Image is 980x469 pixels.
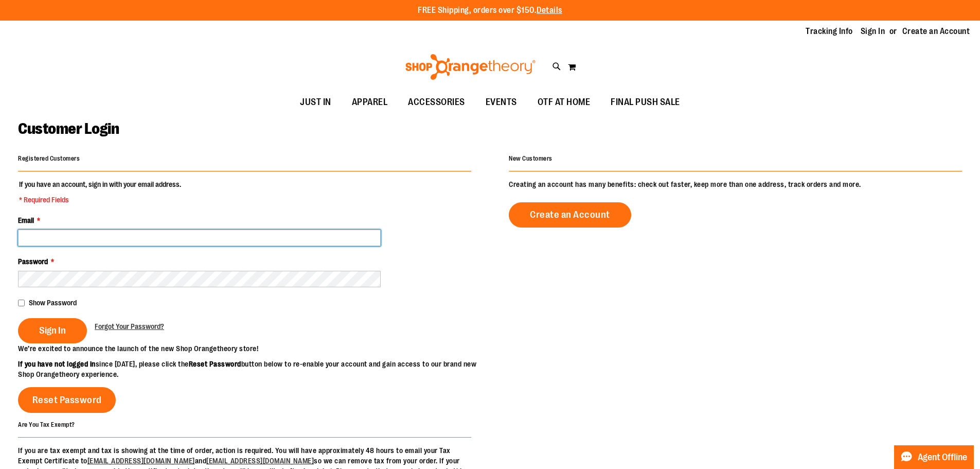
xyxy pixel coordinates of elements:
span: OTF AT HOME [538,91,591,114]
p: We’re excited to announce the launch of the new Shop Orangetheory store! [18,343,490,354]
a: Sign In [861,26,885,37]
p: Creating an account has many benefits: check out faster, keep more than one address, track orders... [509,179,962,189]
a: [EMAIL_ADDRESS][DOMAIN_NAME] [206,457,314,465]
span: Agent Offline [918,453,967,462]
legend: If you have an account, sign in with your email address. [18,179,182,205]
span: * Required Fields [19,195,181,205]
strong: New Customers [509,155,553,162]
button: Agent Offline [894,445,974,469]
a: OTF AT HOME [527,91,601,114]
span: Password [18,257,48,266]
span: FINAL PUSH SALE [611,91,680,114]
strong: If you have not logged in [18,360,96,368]
p: since [DATE], please click the button below to re-enable your account and gain access to our bran... [18,359,490,379]
span: EVENTS [486,91,517,114]
span: Create an Account [530,209,610,220]
a: Create an Account [902,26,970,37]
a: APPAREL [342,91,398,114]
span: Reset Password [32,394,102,406]
span: APPAREL [352,91,388,114]
p: FREE Shipping, orders over $150. [418,5,562,16]
a: Forgot Your Password? [95,321,164,332]
span: Sign In [39,325,66,336]
span: Email [18,216,34,224]
a: Details [537,6,562,15]
span: ACCESSORIES [408,91,465,114]
button: Sign In [18,318,87,343]
a: JUST IN [290,91,342,114]
a: FINAL PUSH SALE [600,91,690,114]
a: ACCESSORIES [398,91,475,114]
strong: Registered Customers [18,155,80,162]
a: EVENTS [475,91,527,114]
a: Reset Password [18,387,116,413]
a: Tracking Info [806,26,853,37]
a: Create an Account [509,202,631,228]
img: Shop Orangetheory [404,54,537,80]
span: Customer Login [18,120,119,137]
strong: Are You Tax Exempt? [18,421,75,428]
a: [EMAIL_ADDRESS][DOMAIN_NAME] [87,457,195,465]
span: Forgot Your Password? [95,322,164,331]
strong: Reset Password [189,360,241,368]
span: Show Password [29,299,77,307]
span: JUST IN [300,91,331,114]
